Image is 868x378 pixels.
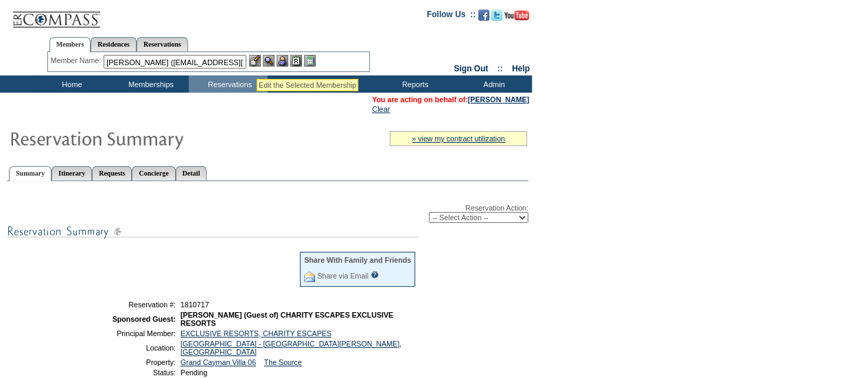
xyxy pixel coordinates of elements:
[78,340,176,356] td: Location:
[453,75,532,93] td: Admin
[51,55,104,67] div: Member Name:
[277,55,288,67] img: Impersonate
[454,64,488,73] a: Sign Out
[132,166,175,180] a: Concierge
[180,300,209,309] span: 1810717
[317,272,368,280] a: Share via Email
[51,166,92,180] a: Itinerary
[290,55,302,67] img: Reservations
[491,14,502,22] a: Follow us on Twitter
[9,124,283,152] img: Reservaton Summary
[263,55,274,67] img: View
[176,166,207,180] a: Detail
[504,10,529,21] img: Subscribe to our YouTube Channel
[491,10,502,21] img: Follow us on Twitter
[180,340,401,356] a: [GEOGRAPHIC_DATA] - [GEOGRAPHIC_DATA][PERSON_NAME], [GEOGRAPHIC_DATA]
[78,329,176,338] td: Principal Member:
[264,358,302,366] a: The Source
[497,64,503,73] span: ::
[49,37,91,52] a: Members
[92,166,132,180] a: Requests
[512,64,530,73] a: Help
[9,166,51,181] a: Summary
[304,55,316,67] img: b_calculator.gif
[113,315,176,323] strong: Sponsored Guest:
[259,81,356,89] div: Edit the Selected Membership
[371,271,379,279] input: What is this?
[372,95,529,104] font: You are acting on behalf of:
[189,75,268,93] td: Reservations
[180,358,256,366] a: Grand Cayman Villa 06
[78,368,176,377] td: Status:
[180,329,331,338] a: EXCLUSIVE RESORTS, CHARITY ESCAPES
[478,10,489,21] img: Become our fan on Facebook
[7,204,528,223] div: Reservation Action:
[91,37,137,51] a: Residences
[468,95,529,104] a: [PERSON_NAME]
[78,300,176,309] td: Reservation #:
[249,55,261,67] img: b_edit.gif
[7,223,419,240] img: subTtlResSummary.gif
[374,75,453,93] td: Reports
[137,37,188,51] a: Reservations
[412,134,505,143] a: » view my contract utilization
[504,14,529,22] a: Subscribe to our YouTube Channel
[427,8,476,25] td: Follow Us ::
[372,105,390,113] a: Clear
[31,75,110,93] td: Home
[304,256,411,264] div: Share With Family and Friends
[180,368,207,377] span: Pending
[478,14,489,22] a: Become our fan on Facebook
[78,358,176,366] td: Property:
[110,75,189,93] td: Memberships
[180,311,393,327] span: [PERSON_NAME] (Guest of) CHARITY ESCAPES EXCLUSIVE RESORTS
[268,75,374,93] td: Vacation Collection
